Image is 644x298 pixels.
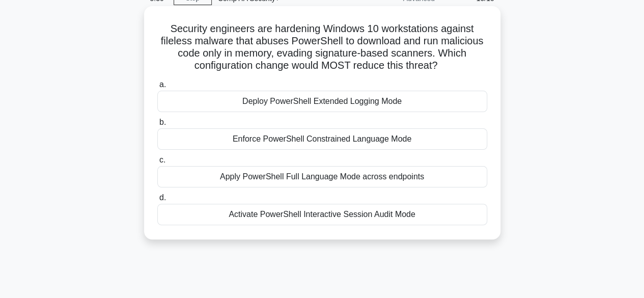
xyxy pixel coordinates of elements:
[159,193,166,202] span: d.
[156,22,488,72] h5: Security engineers are hardening Windows 10 workstations against fileless malware that abuses Pow...
[157,204,487,225] div: Activate PowerShell Interactive Session Audit Mode
[159,155,165,164] span: c.
[159,80,166,89] span: a.
[159,118,166,126] span: b.
[157,166,487,187] div: Apply PowerShell Full Language Mode across endpoints
[157,91,487,112] div: Deploy PowerShell Extended Logging Mode
[157,128,487,150] div: Enforce PowerShell Constrained Language Mode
